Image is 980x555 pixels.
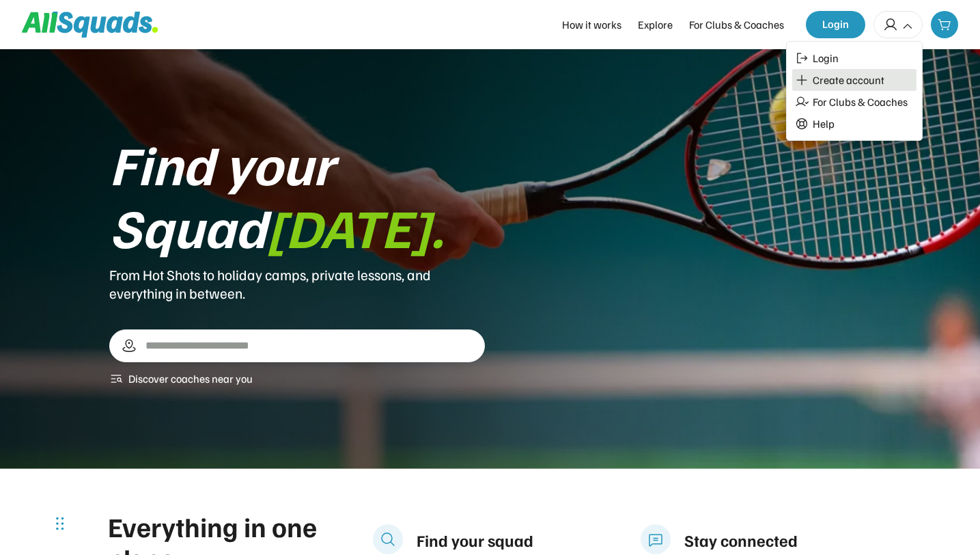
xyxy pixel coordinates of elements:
[638,16,673,33] div: Explore
[417,530,591,550] div: Find your squad
[562,16,621,33] div: How it works
[806,11,865,38] button: Login
[813,117,835,131] div: Help
[813,95,908,109] div: For Clubs & Coaches
[266,192,444,260] font: [DATE].
[128,370,253,387] div: Discover coaches near you
[813,51,839,65] div: Login
[109,266,485,302] div: From Hot Shots to holiday camps, private lessons, and everything in between.
[684,530,859,550] div: Stay connected
[813,73,884,87] div: Create account
[109,132,485,258] div: Find your Squad
[689,16,784,33] div: For Clubs & Coaches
